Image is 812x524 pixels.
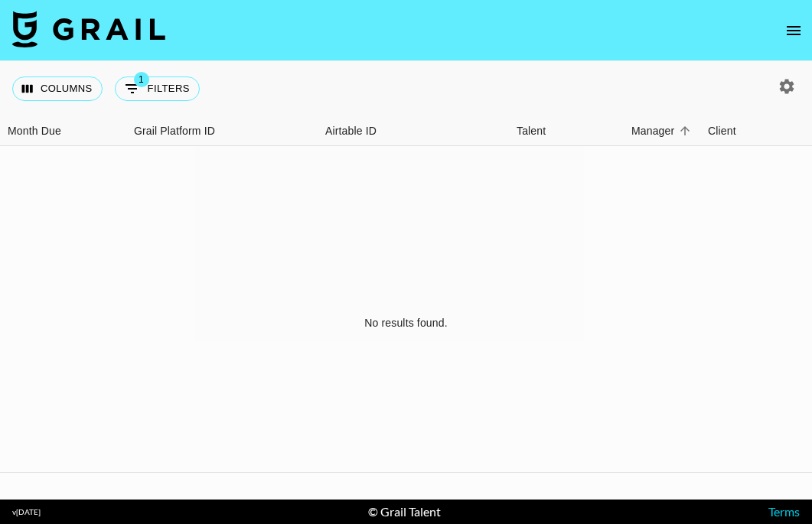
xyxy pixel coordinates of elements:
[115,76,200,101] button: Show filters
[517,116,546,146] div: Talent
[134,72,149,87] span: 1
[126,116,318,146] div: Grail Platform ID
[325,116,377,146] div: Airtable ID
[674,120,696,142] button: Sort
[12,11,165,47] img: Grail Talent
[12,507,41,517] div: v [DATE]
[509,116,624,146] div: Talent
[631,116,674,146] div: Manager
[12,76,103,101] button: Select columns
[368,504,441,519] div: © Grail Talent
[318,116,509,146] div: Airtable ID
[8,116,61,146] div: Month Due
[778,15,809,46] button: open drawer
[708,116,736,146] div: Client
[134,116,215,146] div: Grail Platform ID
[624,116,700,146] div: Manager
[768,504,800,519] a: Terms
